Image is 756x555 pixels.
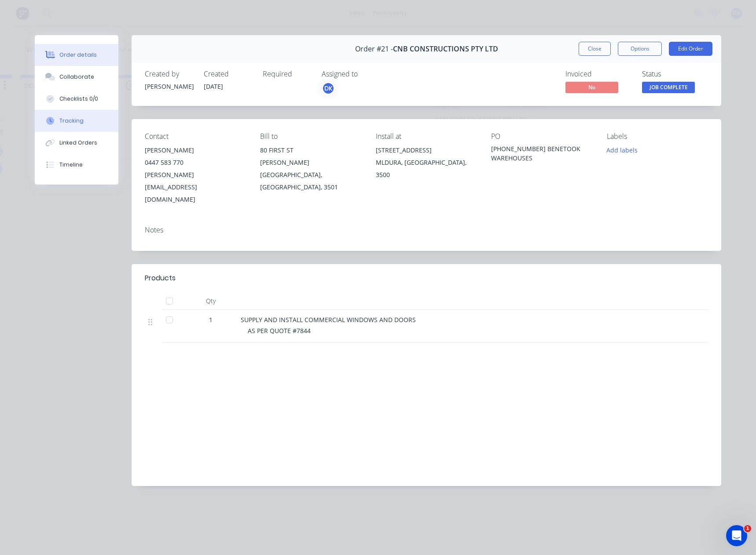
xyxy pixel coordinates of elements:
div: Checklists 0/0 [59,95,98,103]
div: [PERSON_NAME][EMAIL_ADDRESS][DOMAIN_NAME] [145,169,246,206]
div: Install at [376,132,477,141]
div: Timeline [59,161,83,169]
button: Edit Order [669,42,712,56]
div: 0447 583 770 [145,156,246,169]
button: Linked Orders [35,132,118,154]
div: [STREET_ADDRESS]MLDURA, [GEOGRAPHIC_DATA], 3500 [376,144,477,181]
button: Collaborate [35,66,118,88]
div: Labels [607,132,708,141]
button: Tracking [35,110,118,132]
div: Contact [145,132,246,141]
div: Invoiced [565,70,631,78]
div: Order details [59,51,97,59]
div: 80 FIRST ST[PERSON_NAME][GEOGRAPHIC_DATA], [GEOGRAPHIC_DATA], 3501 [260,144,361,193]
div: Assigned to [322,70,410,78]
div: PO [491,132,592,141]
span: [DATE] [204,82,223,91]
div: Qty [184,292,237,310]
span: JOB COMPLETE [642,82,695,93]
iframe: Intercom live chat [726,525,747,546]
div: Linked Orders [59,139,97,147]
div: Created [204,70,252,78]
button: Options [618,42,662,56]
div: [PERSON_NAME] [145,82,193,91]
div: Collaborate [59,73,94,81]
div: [PERSON_NAME]0447 583 770[PERSON_NAME][EMAIL_ADDRESS][DOMAIN_NAME] [145,144,246,206]
div: Tracking [59,117,84,125]
button: Timeline [35,154,118,176]
div: Notes [145,226,708,234]
div: 80 FIRST ST [260,144,361,156]
div: Created by [145,70,193,78]
span: CNB CONSTRUCTIONS PTY LTD [393,45,498,53]
div: Required [263,70,311,78]
div: [PHONE_NUMBER] BENETOOK WAREHOUSES [491,144,592,163]
button: Checklists 0/0 [35,88,118,110]
span: AS PER QUOTE #7844 [248,326,311,335]
span: No [565,82,618,93]
button: Add labels [602,144,642,156]
div: [PERSON_NAME] [145,144,246,156]
div: Status [642,70,708,78]
span: 1 [209,315,213,324]
div: Bill to [260,132,361,141]
span: 1 [744,525,751,532]
div: Products [145,273,176,283]
button: JOB COMPLETE [642,82,695,95]
button: Order details [35,44,118,66]
span: Order #21 - [355,45,393,53]
div: MLDURA, [GEOGRAPHIC_DATA], 3500 [376,156,477,181]
button: DK [322,82,335,95]
div: [PERSON_NAME][GEOGRAPHIC_DATA], [GEOGRAPHIC_DATA], 3501 [260,156,361,193]
span: SUPPLY AND INSTALL COMMERCIAL WINDOWS AND DOORS [241,316,416,324]
div: [STREET_ADDRESS] [376,144,477,156]
button: Close [579,42,611,56]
